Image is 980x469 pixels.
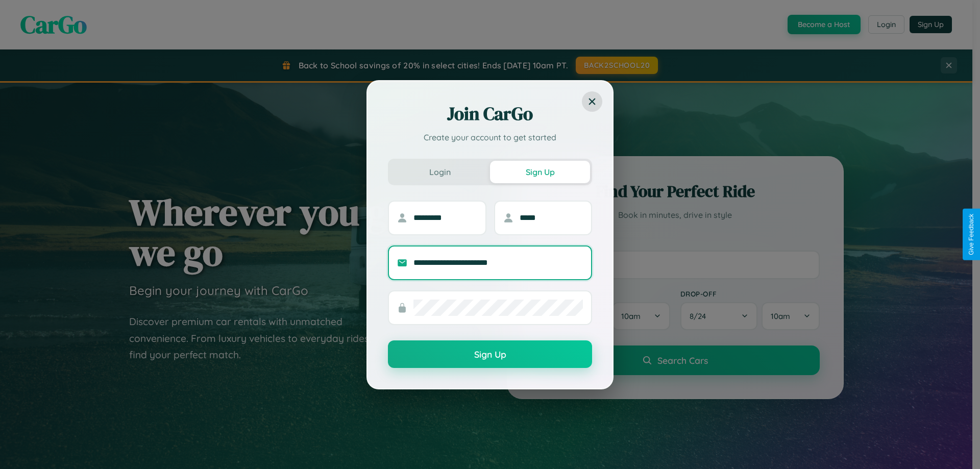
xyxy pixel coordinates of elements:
button: Login [390,161,490,183]
h2: Join CarGo [388,102,592,126]
p: Create your account to get started [388,131,592,143]
button: Sign Up [388,340,592,368]
div: Give Feedback [968,214,975,255]
button: Sign Up [490,161,590,183]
